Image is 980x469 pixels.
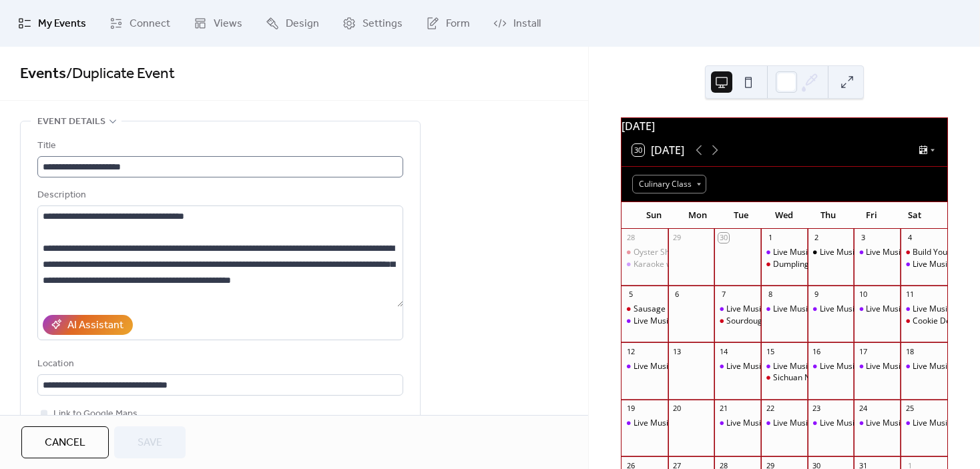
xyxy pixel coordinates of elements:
[332,5,413,41] a: Settings
[513,16,541,32] span: Install
[672,290,682,300] div: 6
[901,361,947,372] div: Live Music - The Belmore's
[901,259,947,270] div: Live Music - Michael Peters
[626,346,636,356] div: 12
[184,5,252,41] a: Views
[37,356,401,372] div: Location
[820,304,928,315] div: Live Music - [PERSON_NAME]
[628,141,689,159] button: 30[DATE]
[773,304,881,315] div: Live Music - [PERSON_NAME]
[858,346,868,356] div: 17
[53,406,138,422] span: Link to Google Maps
[622,316,668,327] div: Live Music - Kielo Smith
[762,202,806,229] div: Wed
[214,16,242,32] span: Views
[808,418,854,429] div: Live Music - Joy Bonner
[622,361,668,372] div: Live Music - Steve Philip with The Heavy Cats
[812,346,822,356] div: 16
[901,247,947,258] div: Build Your Own Chocolate Bar - Class
[820,418,928,429] div: Live Music - [PERSON_NAME]
[718,404,728,414] div: 21
[256,5,329,41] a: Design
[21,426,109,458] button: Cancel
[773,361,881,372] div: Live Music - [PERSON_NAME]
[773,247,881,258] div: Live Music - [PERSON_NAME]
[858,233,868,243] div: 3
[808,304,854,315] div: Live Music - Loren Radis
[8,5,96,41] a: My Events
[854,418,901,429] div: Live Music - Dave Tate
[726,418,859,429] div: Live Music - [PERSON_NAME] Music
[483,5,551,41] a: Install
[761,372,808,384] div: Sichuan Noodle Making Class
[858,404,868,414] div: 24
[905,290,915,300] div: 11
[905,233,915,243] div: 4
[718,346,728,356] div: 14
[286,16,319,32] span: Design
[672,233,682,243] div: 29
[622,304,668,315] div: Sausage Making Class
[45,435,85,451] span: Cancel
[622,118,947,134] div: [DATE]
[37,138,401,154] div: Title
[37,187,401,203] div: Description
[626,290,636,300] div: 5
[416,5,480,41] a: Form
[866,304,974,315] div: Live Music - [PERSON_NAME]
[905,404,915,414] div: 25
[901,304,947,315] div: Live Music - Michael Peters
[622,247,668,258] div: Oyster Shucking Class
[765,290,775,300] div: 8
[672,404,682,414] div: 20
[761,304,808,315] div: Live Music - Keith Cox
[854,304,901,315] div: Live Music - Emily Smith
[626,233,636,243] div: 28
[634,304,717,315] div: Sausage Making Class
[866,418,974,429] div: Live Music - [PERSON_NAME]
[812,290,822,300] div: 9
[893,202,937,229] div: Sat
[850,202,893,229] div: Fri
[66,59,175,89] span: / Duplicate Event
[130,16,170,32] span: Connect
[905,346,915,356] div: 18
[808,361,854,372] div: Live Music - Rowdy Yates
[622,418,668,429] div: Live Music - Loren Radis
[726,361,859,372] div: Live Music - [PERSON_NAME] Music
[854,361,901,372] div: Live Music - Sue & Jordan
[67,318,124,334] div: AI Assistant
[714,361,761,372] div: Live Music - Jon Millsap Music
[718,233,728,243] div: 30
[858,290,868,300] div: 10
[634,418,742,429] div: Live Music - [PERSON_NAME]
[726,304,859,315] div: Live Music - [PERSON_NAME] Music
[773,372,883,384] div: Sichuan Noodle Making Class
[718,290,728,300] div: 7
[820,361,928,372] div: Live Music - [PERSON_NAME]
[37,114,105,130] span: Event details
[622,259,668,270] div: Karaoke with Christina & Erik from Sound House Productions
[765,233,775,243] div: 1
[714,304,761,315] div: Live Music - Jon Millsap Music
[761,418,808,429] div: Live Music - Michael Campbell
[812,233,822,243] div: 2
[806,202,849,229] div: Thu
[362,16,403,32] span: Settings
[632,202,676,229] div: Sun
[676,202,719,229] div: Mon
[20,59,66,89] a: Events
[714,316,761,327] div: Sourdough Starter Class
[634,247,716,258] div: Oyster Shucking Class
[773,259,953,270] div: Dumpling Making Class at [GEOGRAPHIC_DATA]
[726,316,817,327] div: Sourdough Starter Class
[719,202,762,229] div: Tue
[761,259,808,270] div: Dumpling Making Class at Primal House
[773,418,881,429] div: Live Music - [PERSON_NAME]
[812,404,822,414] div: 23
[765,346,775,356] div: 15
[672,346,682,356] div: 13
[714,418,761,429] div: Live Music - Jon Millsap Music
[634,361,819,372] div: Live Music - [PERSON_NAME] with The Heavy Cats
